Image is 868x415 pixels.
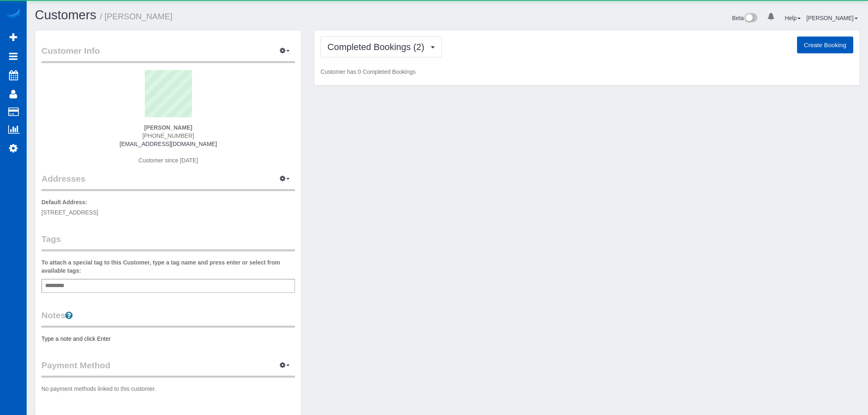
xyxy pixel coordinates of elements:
span: Customer since [DATE] [139,157,198,164]
label: Default Address: [41,198,87,206]
legend: Customer Info [41,45,295,63]
a: Customers [35,8,96,22]
a: Help [785,15,801,21]
span: [PHONE_NUMBER] [142,132,194,139]
pre: Type a note and click Enter [41,335,295,343]
p: No payment methods linked to this customer. [41,385,295,393]
img: Automaid Logo [5,8,21,20]
span: Completed Bookings (2) [327,42,428,52]
legend: Tags [41,233,295,251]
small: / [PERSON_NAME] [100,12,173,21]
label: To attach a special tag to this Customer, type a tag name and press enter or select from availabl... [41,258,295,275]
legend: Notes [41,309,295,328]
legend: Payment Method [41,359,295,378]
a: [EMAIL_ADDRESS][DOMAIN_NAME] [120,141,217,147]
button: Completed Bookings (2) [320,36,442,57]
button: Create Booking [797,36,853,54]
p: Customer has 0 Completed Bookings [320,68,853,76]
span: [STREET_ADDRESS] [41,209,98,216]
strong: [PERSON_NAME] [144,124,192,131]
a: [PERSON_NAME] [806,15,858,21]
img: New interface [744,13,757,24]
a: Beta [732,15,758,21]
